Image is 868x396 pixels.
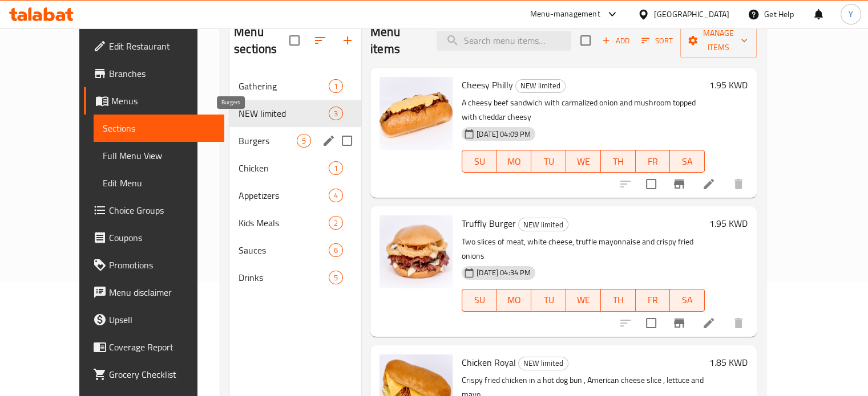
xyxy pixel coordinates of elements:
button: FR [636,289,671,312]
a: Menus [84,87,224,115]
span: Select all sections [282,28,306,52]
span: WE [571,292,596,308]
span: NEW limited [519,218,568,231]
span: SU [467,292,492,308]
span: Kids Meals [239,216,329,230]
p: A cheesy beef sandwich with carmalized onion and mushroom topped with cheddar cheesy [462,96,705,124]
div: Sauces [239,243,329,257]
div: [GEOGRAPHIC_DATA] [654,8,729,21]
span: Sort items [634,32,680,50]
div: items [329,243,343,257]
span: NEW limited [239,107,329,120]
span: Select to update [639,172,663,196]
a: Choice Groups [84,197,224,224]
div: NEW limited [518,357,568,370]
button: TH [601,150,636,173]
a: Edit menu item [702,316,716,330]
nav: Menu sections [229,68,361,296]
div: Kids Meals2 [229,209,361,236]
a: Edit menu item [702,177,716,191]
button: FR [636,150,671,173]
div: items [329,107,343,120]
span: NEW limited [519,357,568,370]
button: MO [497,150,532,173]
button: WE [566,289,601,312]
span: Sort [641,34,673,47]
span: [DATE] 04:09 PM [472,129,535,140]
span: NEW limited [516,79,565,92]
a: Sections [94,115,224,142]
span: Coverage Report [109,340,215,354]
div: Gathering [239,79,329,93]
span: Truffly Burger [462,215,516,232]
div: items [297,134,311,148]
button: delete [725,170,752,198]
span: SA [675,292,700,308]
button: SU [462,289,497,312]
span: FR [640,153,666,170]
div: items [329,79,343,93]
img: Truffly Burger [380,215,453,288]
span: Select section [574,28,597,52]
button: Branch-specific-item [665,170,693,198]
button: SA [670,289,705,312]
div: items [329,161,343,175]
span: WE [571,153,596,170]
p: Two slices of meat, white cheese, truffle mayonnaise and crispy fried onions [462,235,705,263]
span: 6 [329,245,342,256]
span: Promotions [109,258,215,272]
div: Menu-management [530,7,600,21]
span: Y [849,8,853,21]
span: Menu disclaimer [109,285,215,299]
h6: 1.95 KWD [709,77,748,93]
div: NEW limited3 [229,100,361,127]
span: 2 [329,218,342,228]
a: Coverage Report [84,333,224,361]
div: Sauces6 [229,236,361,264]
span: Add [600,34,631,47]
span: 5 [329,272,342,283]
span: Choice Groups [109,203,215,217]
span: Burgers [239,134,297,148]
h2: Menu items [370,23,423,58]
button: Sort [639,32,676,50]
span: Cheesy Philly [462,76,513,93]
button: MO [497,289,532,312]
span: Sort sections [306,27,334,54]
span: TU [536,153,562,170]
span: Add item [597,32,634,50]
span: Chicken [239,161,329,175]
span: Sections [103,121,215,135]
span: 3 [329,108,342,119]
span: 1 [329,163,342,174]
span: Grocery Checklist [109,368,215,381]
button: TU [531,289,566,312]
button: Manage items [680,23,757,58]
a: Edit Menu [94,169,224,197]
span: MO [502,292,527,308]
button: Add section [334,27,361,54]
button: SU [462,150,497,173]
span: 4 [329,190,342,201]
span: 5 [297,136,310,146]
span: TH [605,153,631,170]
a: Branches [84,60,224,87]
div: NEW limited [515,79,566,93]
a: Coupons [84,224,224,251]
a: Promotions [84,251,224,279]
button: Branch-specific-item [665,309,693,337]
span: [DATE] 04:34 PM [472,267,535,278]
span: Full Menu View [103,149,215,162]
div: Burgers5edit [229,127,361,154]
div: Drinks [239,271,329,284]
span: SU [467,153,492,170]
img: Cheesy Philly [380,77,453,150]
span: Menus [111,94,215,108]
a: Full Menu View [94,142,224,169]
h6: 1.85 KWD [709,354,748,370]
span: Upsell [109,313,215,326]
div: Appetizers4 [229,182,361,209]
a: Grocery Checklist [84,361,224,388]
